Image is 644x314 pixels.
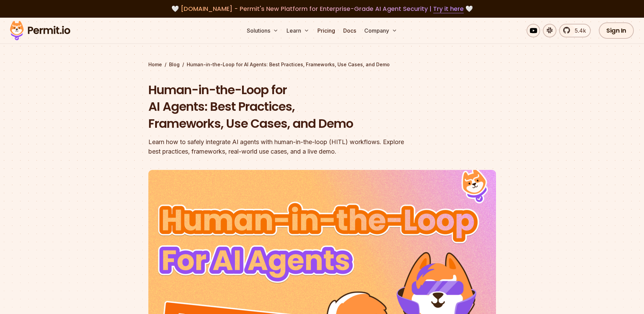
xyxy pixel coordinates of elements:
[7,19,73,42] img: Permit logo
[148,137,409,156] div: Learn how to safely integrate AI agents with human-in-the-loop (HITL) workflows. Explore best pra...
[181,4,464,13] span: [DOMAIN_NAME] - Permit's New Platform for Enterprise-Grade AI Agent Security |
[362,24,400,37] button: Company
[559,24,591,37] a: 5.4k
[148,82,409,132] h1: Human-in-the-Loop for AI Agents: Best Practices, Frameworks, Use Cases, and Demo
[315,24,338,37] a: Pricing
[599,22,634,39] a: Sign In
[571,27,586,35] span: 5.4k
[16,4,628,14] div: 🤍 🤍
[148,61,162,68] a: Home
[341,24,359,37] a: Docs
[433,4,464,13] a: Try it here
[244,24,281,37] button: Solutions
[169,61,180,68] a: Blog
[148,61,496,68] div: / /
[284,24,312,37] button: Learn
